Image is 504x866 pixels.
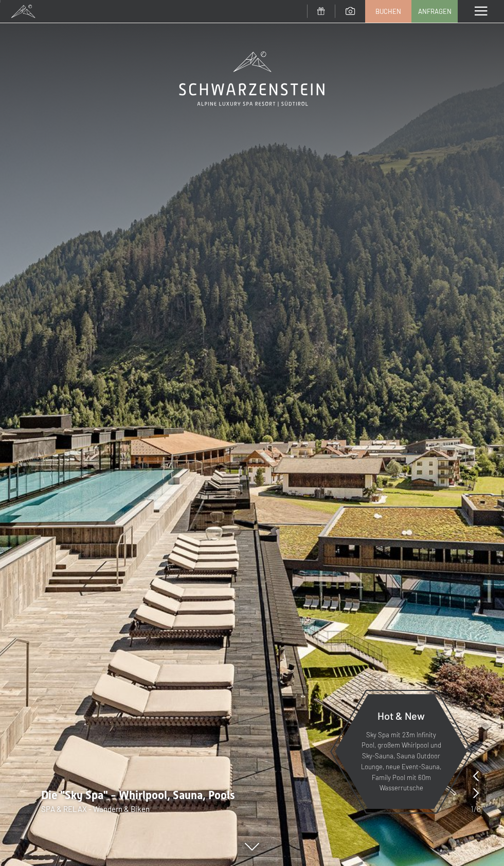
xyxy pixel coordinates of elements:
span: / [474,803,477,815]
a: Anfragen [412,1,457,22]
span: 8 [477,803,481,815]
span: Buchen [375,7,401,16]
span: Hot & New [377,709,425,722]
span: Die "Sky Spa" - Whirlpool, Sauna, Pools [41,789,235,802]
span: SPA & RELAX - Wandern & Biken [41,804,150,813]
span: 1 [471,803,474,815]
a: Hot & New Sky Spa mit 23m Infinity Pool, großem Whirlpool und Sky-Sauna, Sauna Outdoor Lounge, ne... [334,694,468,809]
p: Sky Spa mit 23m Infinity Pool, großem Whirlpool und Sky-Sauna, Sauna Outdoor Lounge, neue Event-S... [360,730,442,794]
a: Buchen [366,1,411,22]
span: Anfragen [418,7,452,16]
